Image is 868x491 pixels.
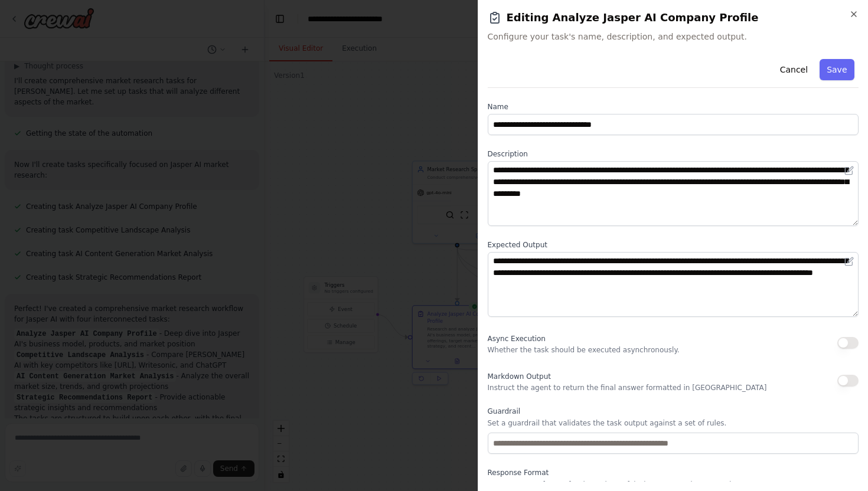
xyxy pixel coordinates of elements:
[488,149,859,159] label: Description
[842,163,856,178] button: Open in editor
[820,59,854,80] button: Save
[488,9,859,26] h2: Editing Analyze Jasper AI Company Profile
[488,407,859,416] label: Guardrail
[488,31,859,42] span: Configure your task's name, description, and expected output.
[488,468,859,477] label: Response Format
[488,418,859,428] p: Set a guardrail that validates the task output against a set of rules.
[488,240,859,250] label: Expected Output
[488,383,767,392] p: Instruct the agent to return the final answer formatted in [GEOGRAPHIC_DATA]
[488,345,680,355] p: Whether the task should be executed asynchronously.
[842,254,856,269] button: Open in editor
[488,480,859,489] p: Set a response format for the task. Useful when you need structured outputs.
[772,59,814,80] button: Cancel
[488,372,551,381] span: Markdown Output
[488,102,859,112] label: Name
[488,335,546,343] span: Async Execution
